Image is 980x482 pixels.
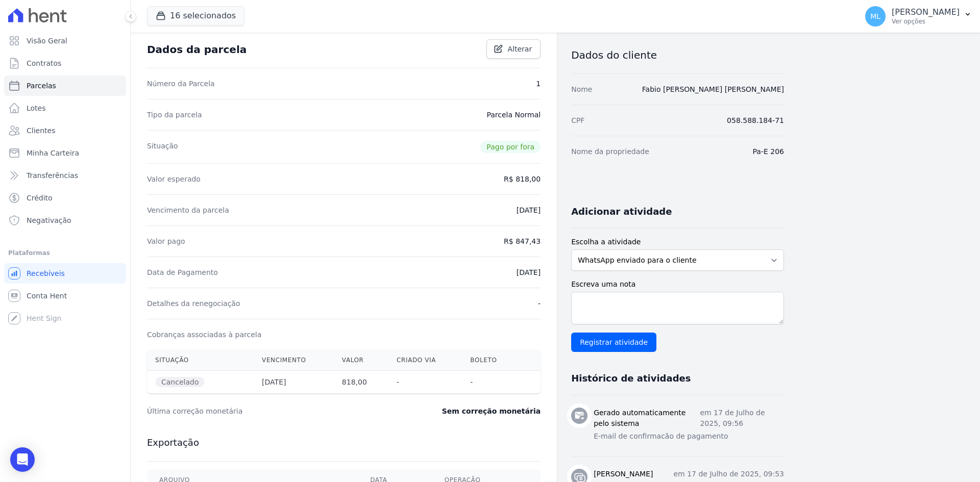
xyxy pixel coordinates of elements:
[27,103,46,113] span: Lotes
[147,174,201,184] dt: Valor esperado
[147,110,202,120] dt: Tipo da parcela
[504,174,541,184] dd: R$ 818,00
[504,236,541,246] dd: R$ 847,43
[4,98,126,118] a: Lotes
[4,210,126,231] a: Negativação
[27,215,71,225] span: Negativação
[642,85,784,93] a: Fabio [PERSON_NAME] [PERSON_NAME]
[27,170,78,181] span: Transferências
[147,6,244,26] button: 16 selecionados
[727,115,784,125] dd: 058.588.184-71
[8,247,122,259] div: Plataformas
[27,291,67,301] span: Conta Hent
[594,408,700,429] h3: Gerado automaticamente pelo sistema
[700,408,784,429] p: em 17 de Julho de 2025, 09:56
[870,13,880,20] span: ML
[147,141,178,153] dt: Situação
[27,36,67,46] span: Visão Geral
[147,267,218,277] dt: Data de Pagamento
[517,267,541,277] dd: [DATE]
[334,350,388,371] th: Valor
[442,406,541,416] dd: Sem correção monetária
[4,31,126,51] a: Visão Geral
[334,371,388,394] th: 818,00
[571,49,784,61] h3: Dados do cliente
[27,125,55,136] span: Clientes
[571,279,784,290] label: Escreva uma nota
[4,263,126,284] a: Recebíveis
[4,120,126,141] a: Clientes
[857,2,980,31] button: ML [PERSON_NAME] Ver opções
[27,81,56,91] span: Parcelas
[147,406,380,416] dt: Última correção monetária
[4,165,126,186] a: Transferências
[10,447,35,472] div: Open Intercom Messenger
[4,53,126,73] a: Contratos
[254,350,334,371] th: Vencimento
[254,371,334,394] th: [DATE]
[147,236,185,246] dt: Valor pago
[486,39,541,59] a: Alterar
[507,44,532,54] span: Alterar
[27,268,65,278] span: Recebíveis
[486,110,541,120] dd: Parcela Normal
[4,286,126,306] a: Conta Hent
[673,469,784,479] p: em 17 de Julho de 2025, 09:53
[571,333,656,352] input: Registrar atividade
[536,79,541,89] dd: 1
[4,143,126,163] a: Minha Carteira
[147,437,541,449] h3: Exportação
[147,298,240,309] dt: Detalhes da renegociação
[462,350,519,371] th: Boleto
[571,372,691,385] h3: Histórico de atividades
[892,7,960,17] p: [PERSON_NAME]
[27,58,61,68] span: Contratos
[147,43,247,56] div: Dados da parcela
[571,84,592,94] dt: Nome
[462,371,519,394] th: -
[4,75,126,96] a: Parcelas
[517,205,541,215] dd: [DATE]
[147,329,261,340] dt: Cobranças associadas à parcela
[147,350,254,371] th: Situação
[155,377,205,387] span: Cancelado
[571,206,672,218] h3: Adicionar atividade
[594,431,784,442] p: E-mail de confirmacão de pagamento
[147,205,229,215] dt: Vencimento da parcela
[480,141,541,153] span: Pago por fora
[27,148,79,158] span: Minha Carteira
[27,193,53,203] span: Crédito
[388,350,462,371] th: Criado via
[571,146,649,157] dt: Nome da propriedade
[147,79,215,89] dt: Número da Parcela
[538,298,541,309] dd: -
[4,188,126,208] a: Crédito
[892,17,960,26] p: Ver opções
[388,371,462,394] th: -
[571,115,584,125] dt: CPF
[594,469,653,479] h3: [PERSON_NAME]
[753,146,784,157] dd: Pa-E 206
[571,237,784,247] label: Escolha a atividade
